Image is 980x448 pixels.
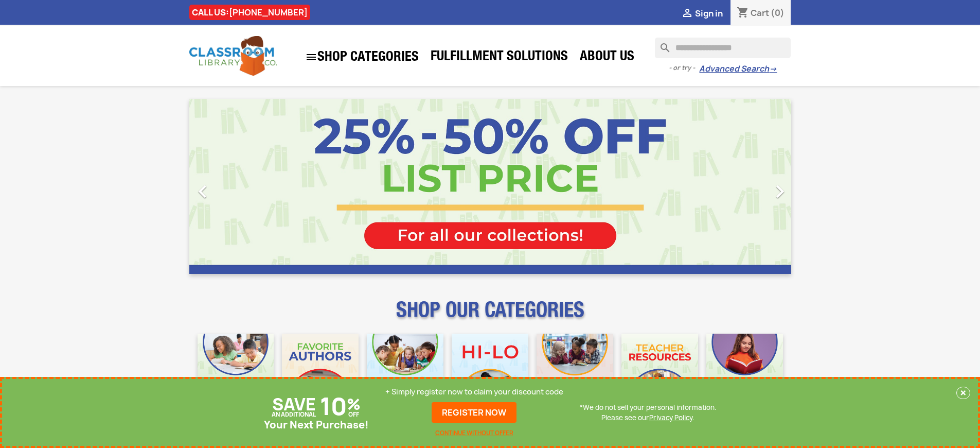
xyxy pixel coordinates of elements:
span: Cart [751,7,769,19]
a: Next [701,99,791,274]
i:  [681,8,693,20]
div: CALL US: [189,5,310,20]
a: Fulfillment Solutions [425,47,573,68]
img: Classroom Library Company [189,36,277,76]
a:  Sign in [681,8,723,19]
i:  [190,179,216,204]
img: CLC_Dyslexia_Mobile.jpg [706,334,783,410]
a: Previous [189,99,280,274]
img: CLC_Fiction_Nonfiction_Mobile.jpg [537,334,613,410]
a: Advanced Search→ [699,64,777,74]
img: CLC_Favorite_Authors_Mobile.jpg [282,334,359,410]
a: [PHONE_NUMBER] [229,7,308,18]
input: Search [655,38,791,58]
p: SHOP OUR CATEGORIES [189,307,791,325]
img: CLC_Bulk_Mobile.jpg [198,334,274,410]
ul: Carousel container [189,99,791,274]
i: shopping_cart [737,7,749,20]
span: Sign in [695,8,723,19]
img: CLC_Phonics_And_Decodables_Mobile.jpg [367,334,443,410]
span: - or try - [669,63,699,73]
i:  [305,51,317,63]
i: search [655,38,667,50]
img: CLC_Teacher_Resources_Mobile.jpg [621,334,698,410]
a: SHOP CATEGORIES [300,46,424,68]
span: → [769,64,777,74]
a: About Us [575,47,639,68]
img: CLC_HiLo_Mobile.jpg [452,334,528,410]
i:  [767,179,793,204]
span: (0) [771,7,785,19]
